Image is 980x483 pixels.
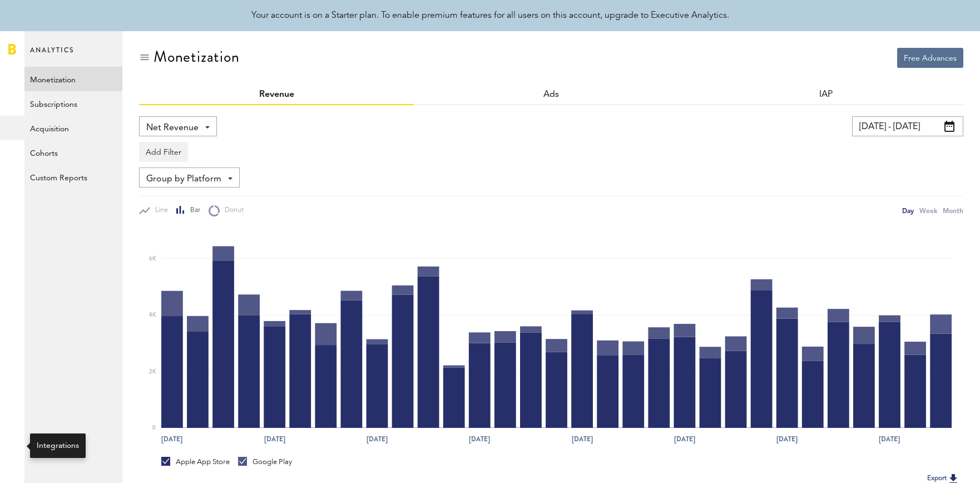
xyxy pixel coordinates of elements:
[24,67,122,91] a: Monetization
[161,435,182,445] text: [DATE]
[674,435,695,445] text: [DATE]
[24,140,122,165] a: Cohorts
[146,170,221,189] span: Group by Platform
[572,435,593,445] text: [DATE]
[469,435,490,445] text: [DATE]
[367,435,388,445] text: [DATE]
[902,205,914,216] div: Day
[259,90,294,99] a: Revenue
[139,142,188,162] button: Add Filter
[152,425,156,431] text: 0
[24,165,122,189] a: Custom Reports
[220,206,244,215] span: Donut
[161,457,230,467] div: Apple App Store
[238,457,292,467] div: Google Play
[150,206,168,215] span: Line
[819,90,833,99] a: IAP
[24,91,122,116] a: Subscriptions
[943,205,963,216] div: Month
[185,206,200,215] span: Bar
[919,205,937,216] div: Week
[149,256,156,262] text: 6K
[30,43,74,67] span: Analytics
[149,312,156,318] text: 4K
[149,369,156,374] text: 2K
[24,116,122,140] a: Acquisition
[146,119,199,137] span: Net Revenue
[897,48,963,68] button: Free Advances
[894,450,969,477] iframe: Opens a widget where you can find more information
[776,435,798,445] text: [DATE]
[154,48,240,66] div: Monetization
[264,435,285,445] text: [DATE]
[37,440,79,451] div: Integrations
[879,435,900,445] text: [DATE]
[251,9,729,22] div: Your account is on a Starter plan. To enable premium features for all users on this account, upgr...
[543,90,559,99] span: Ads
